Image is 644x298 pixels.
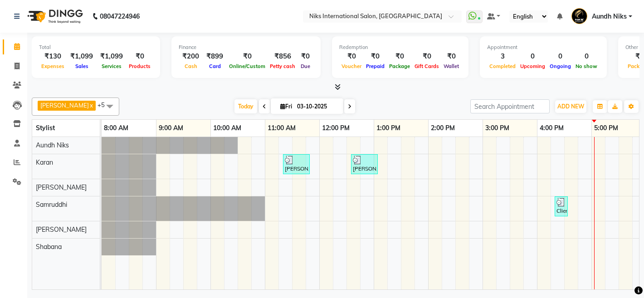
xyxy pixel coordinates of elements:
span: Aundh Niks [592,12,627,21]
button: ADD NEW [555,100,586,113]
b: 08047224946 [100,4,140,29]
a: 12:00 PM [320,122,352,135]
div: 3 [487,51,518,62]
span: Wallet [441,63,461,69]
div: ₹0 [339,51,364,62]
span: Online/Custom [227,63,268,69]
div: ₹0 [412,51,441,62]
span: Cash [182,63,200,69]
span: Card [207,63,223,69]
div: ₹856 [268,51,298,62]
img: Aundh Niks [571,8,587,24]
span: +5 [98,101,112,108]
div: ₹0 [298,51,313,62]
a: 10:00 AM [211,122,244,135]
span: Stylist [36,124,55,132]
div: ₹0 [441,51,461,62]
a: 5:00 PM [592,122,620,135]
div: 0 [547,51,573,62]
div: Redemption [339,44,461,51]
span: Samruddhi [36,200,67,209]
div: Appointment [487,44,600,51]
div: Client, TK03, 04:20 PM-04:35 PM, Liposoluble Wax - Underarms ([DEMOGRAPHIC_DATA]) (₹150) [556,198,567,215]
span: Today [234,99,257,113]
div: ₹1,099 [97,51,127,62]
span: Gift Cards [412,63,441,69]
span: Products [127,63,153,69]
a: 3:00 PM [483,122,512,135]
span: Aundh Niks [36,141,69,149]
div: ₹1,099 [67,51,97,62]
div: ₹0 [387,51,412,62]
div: ₹130 [39,51,67,62]
div: ₹200 [179,51,203,62]
div: [PERSON_NAME], TK01, 11:20 AM-11:50 AM, Hair Wash With Blast Dry - Long ([DEMOGRAPHIC_DATA]) (₹499) [284,156,309,173]
div: 0 [518,51,547,62]
span: [PERSON_NAME] [36,225,87,234]
a: 2:00 PM [429,122,457,135]
span: Sales [73,63,91,69]
span: [PERSON_NAME] [40,102,89,109]
div: ₹899 [203,51,227,62]
span: Fri [278,103,294,110]
input: Search Appointment [470,99,550,113]
span: Services [99,63,124,69]
span: Prepaid [364,63,387,69]
span: [PERSON_NAME] [36,183,87,191]
div: Finance [179,44,313,51]
a: 1:00 PM [374,122,403,135]
div: 0 [573,51,600,62]
span: ADD NEW [557,103,584,110]
div: Total [39,44,153,51]
a: x [89,102,93,109]
span: Completed [487,63,518,69]
a: 8:00 AM [102,122,131,135]
div: ₹0 [364,51,387,62]
span: No show [573,63,600,69]
span: Expenses [39,63,67,69]
span: Package [387,63,412,69]
span: Petty cash [268,63,298,69]
a: 4:00 PM [537,122,566,135]
div: ₹0 [227,51,268,62]
img: logo [23,4,85,29]
span: Voucher [339,63,364,69]
span: Shabana [36,243,62,251]
span: Upcoming [518,63,547,69]
span: Due [298,63,312,69]
a: 11:00 AM [265,122,298,135]
span: Ongoing [547,63,573,69]
a: 9:00 AM [156,122,185,135]
div: [PERSON_NAME], TK02, 12:35 PM-01:05 PM, Haircut - Basic Haicut ([DEMOGRAPHIC_DATA]) (₹399) [352,156,377,173]
span: Karan [36,158,53,166]
input: 2025-10-03 [294,100,340,113]
div: ₹0 [127,51,153,62]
